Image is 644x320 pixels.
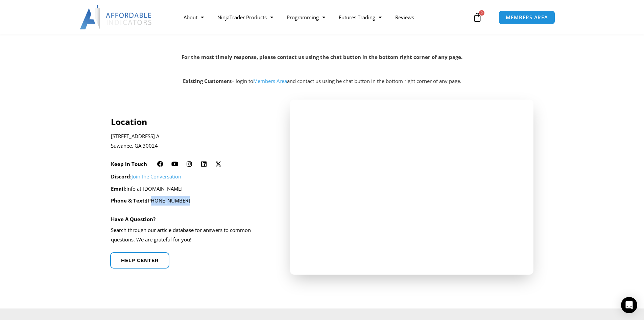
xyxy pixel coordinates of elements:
[111,173,132,180] strong: Discord:
[111,216,156,222] h4: Have A Question?
[253,78,287,84] a: Members Area
[388,9,421,25] a: Reviews
[177,9,471,25] nav: Menu
[211,9,280,25] a: NinjaTrader Products
[111,161,147,167] h6: Keep in Touch
[183,78,232,84] strong: Existing Customers
[499,10,555,24] a: MEMBERS AREA
[121,258,159,263] span: Help center
[80,5,152,29] img: LogoAI | Affordable Indicators – NinjaTrader
[506,15,548,20] span: MEMBERS AREA
[132,173,181,180] a: Join the Conversation
[111,196,272,206] p: [PHONE_NUMBER]
[182,54,462,60] strong: For the most timely response, please contact us using the chat button in the bottom right corner ...
[111,197,146,204] strong: Phone & Text:
[3,77,641,86] p: – login to and contact us using he chat button in the bottom right corner of any page.
[332,9,388,25] a: Futures Trading
[110,252,169,269] a: Help center
[300,116,523,258] iframe: Affordable Indicators, Inc.
[111,185,126,192] strong: Email:
[111,116,272,127] h4: Location
[177,9,211,25] a: About
[111,184,272,194] p: info at [DOMAIN_NAME]
[111,226,272,244] p: Search through our article database for answers to common questions. We are grateful for you!
[462,7,492,27] a: 0
[111,132,272,151] p: [STREET_ADDRESS] A Suwanee, GA 30024
[621,297,637,313] div: Open Intercom Messenger
[479,10,484,16] span: 0
[280,9,332,25] a: Programming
